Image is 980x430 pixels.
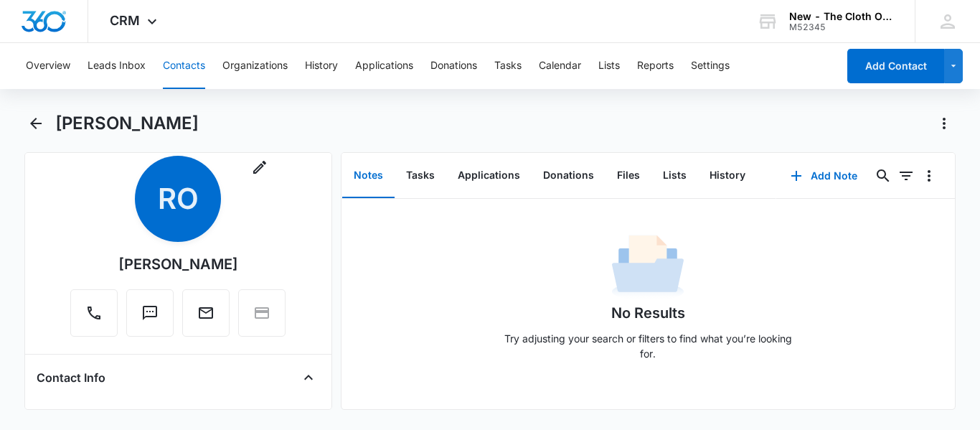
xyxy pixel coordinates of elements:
[110,13,140,28] span: CRM
[55,113,199,134] h1: [PERSON_NAME]
[612,230,684,302] img: No Data
[70,312,118,324] a: Call
[776,159,872,193] button: Add Note
[297,366,320,389] button: Close
[305,43,338,89] button: History
[789,11,894,22] div: account name
[606,154,651,198] button: Files
[182,289,230,337] button: Email
[430,43,477,89] button: Donations
[26,43,70,89] button: Overview
[355,43,413,89] button: Applications
[698,154,757,198] button: History
[126,289,174,337] button: Text
[598,43,620,89] button: Lists
[789,22,894,32] div: account id
[135,156,221,242] span: RO
[395,154,446,198] button: Tasks
[24,112,47,135] button: Back
[126,312,174,324] a: Text
[691,43,730,89] button: Settings
[70,289,118,337] button: Call
[637,43,674,89] button: Reports
[895,164,918,187] button: Filters
[342,154,395,198] button: Notes
[118,253,238,275] div: [PERSON_NAME]
[872,164,895,187] button: Search...
[611,302,685,324] h1: No Results
[37,369,105,386] h4: Contact Info
[933,112,956,135] button: Actions
[88,43,146,89] button: Leads Inbox
[539,43,581,89] button: Calendar
[532,154,606,198] button: Donations
[651,154,698,198] button: Lists
[163,43,205,89] button: Contacts
[222,43,288,89] button: Organizations
[182,312,230,324] a: Email
[446,154,532,198] button: Applications
[918,164,941,187] button: Overflow Menu
[497,331,798,361] p: Try adjusting your search or filters to find what you’re looking for.
[847,49,944,83] button: Add Contact
[494,43,522,89] button: Tasks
